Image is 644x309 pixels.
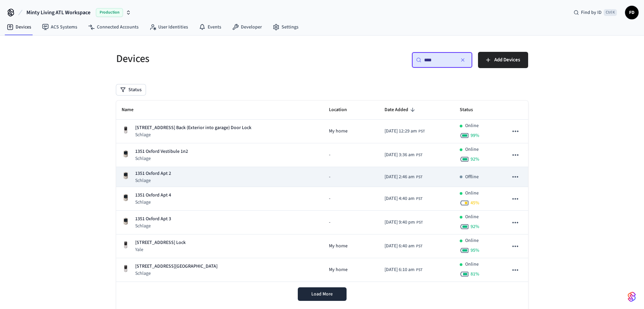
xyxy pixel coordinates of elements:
span: Add Devices [494,56,520,64]
img: Schlage Sense Smart Deadbolt with Camelot Trim, Front [122,171,130,180]
p: Schlage [135,131,251,138]
img: SeamLogoGradient.69752ec5.svg [628,291,636,302]
span: 81 % [471,271,479,277]
span: - [329,195,330,202]
img: Yale Assure Touchscreen Wifi Smart Lock, Satin Nickel, Front [122,241,130,249]
span: [DATE] 2:46 am [385,173,415,181]
a: Settings [267,21,304,33]
p: Online [465,237,479,244]
span: 92 % [471,223,479,230]
img: Yale Assure Touchscreen Wifi Smart Lock, Satin Nickel, Front [122,265,130,273]
span: [DATE] 3:36 am [385,151,415,159]
span: Status [460,105,482,115]
span: Minty Living ATL Workspace [26,8,90,17]
p: Schlage [135,177,171,184]
span: PST [418,128,425,135]
button: Status [116,84,146,95]
p: [STREET_ADDRESS] Back (Exterior into garage) Door Lock [135,124,251,131]
span: Date Added [385,105,417,115]
a: Connected Accounts [83,21,144,33]
button: FD [625,6,639,19]
p: Online [465,146,479,153]
div: Find by IDCtrl K [568,6,622,19]
button: Add Devices [478,52,528,68]
span: Production [96,8,123,17]
p: [STREET_ADDRESS] Lock [135,239,186,246]
span: PST [416,243,422,249]
div: Asia/Manila [385,151,422,159]
a: Events [193,21,227,33]
p: 1351 Oxford Apt 4 [135,192,171,199]
span: PST [416,267,422,273]
img: Schlage Sense Smart Deadbolt with Camelot Trim, Front [122,193,130,202]
span: PST [416,196,422,202]
p: Online [465,122,479,129]
p: Schlage [135,155,188,162]
button: Load More [298,287,347,301]
p: Offline [465,173,479,181]
img: Yale Assure Touchscreen Wifi Smart Lock, Satin Nickel, Front [122,126,130,134]
div: Asia/Manila [385,195,422,202]
a: Developer [227,21,267,33]
p: 1351 Oxford Vestibule 1n2 [135,148,188,155]
p: 1351 Oxford Apt 2 [135,170,171,177]
div: Asia/Manila [385,219,423,226]
div: Asia/Manila [385,266,422,273]
p: Online [465,261,479,268]
div: Asia/Manila [385,173,422,181]
span: Name [122,105,142,115]
span: PST [416,152,422,158]
a: User Identities [144,21,193,33]
div: Asia/Manila [385,243,422,250]
span: [DATE] 6:40 am [385,243,415,250]
p: Online [465,190,479,197]
img: Schlage Sense Smart Deadbolt with Camelot Trim, Front [122,217,130,225]
span: My home [329,128,348,135]
span: Ctrl K [604,9,617,16]
a: Devices [1,21,37,33]
span: Location [329,105,356,115]
p: Schlage [135,270,217,277]
p: 1351 Oxford Apt 3 [135,215,171,223]
span: Find by ID [581,9,602,16]
p: [STREET_ADDRESS][GEOGRAPHIC_DATA] [135,263,217,270]
div: Asia/Manila [385,128,425,135]
span: [DATE] 9:40 pm [385,219,415,226]
span: FD [626,6,638,19]
span: My home [329,243,348,250]
span: PST [416,174,422,180]
span: 95 % [471,247,479,254]
span: [DATE] 12:29 am [385,128,417,135]
span: [DATE] 4:40 am [385,195,415,202]
a: ACS Systems [37,21,83,33]
span: 99 % [471,132,479,139]
span: [DATE] 6:10 am [385,266,415,273]
span: - [329,151,330,159]
img: Schlage Sense Smart Deadbolt with Camelot Trim, Front [122,150,130,158]
table: sticky table [116,101,528,282]
span: 92 % [471,156,479,163]
p: Yale [135,246,186,253]
p: Online [465,213,479,221]
span: - [329,219,330,226]
span: - [329,173,330,181]
span: PST [416,220,423,226]
h5: Devices [116,52,318,66]
p: Schlage [135,199,171,206]
span: 45 % [471,200,479,206]
span: My home [329,266,348,273]
p: Schlage [135,223,171,229]
span: Load More [311,291,333,297]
